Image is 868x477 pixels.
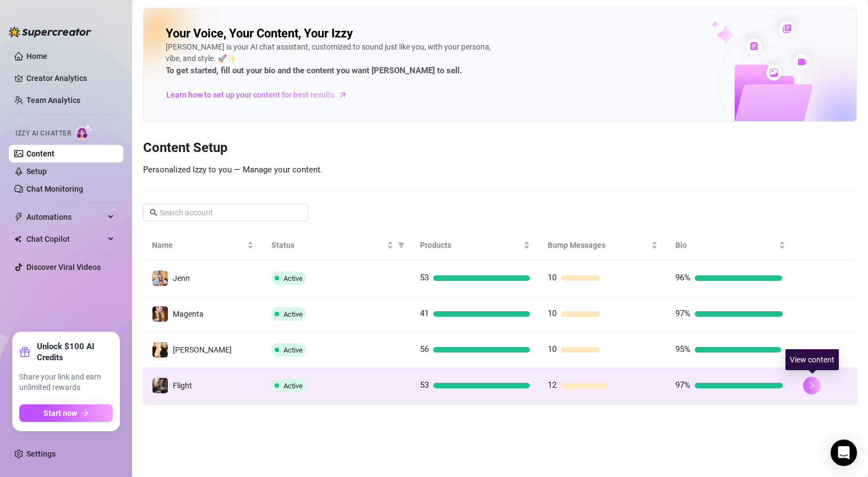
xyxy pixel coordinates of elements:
span: arrow-right [81,409,89,417]
a: Creator Analytics [26,69,114,87]
span: Bump Messages [548,239,649,251]
a: Home [26,52,47,61]
strong: To get started, fill out your bio and the content you want [PERSON_NAME] to sell. [166,66,462,75]
a: Setup [26,167,47,176]
span: 12 [548,380,556,390]
span: 53 [420,273,429,283]
span: [PERSON_NAME] [173,345,232,354]
span: filter [396,237,407,253]
span: 10 [548,308,556,318]
span: search [150,209,157,216]
span: Learn how to set up your content for best results [166,89,335,101]
img: logo-BBDzfeDw.svg [9,26,91,37]
a: Learn how to set up your content for best results [166,86,356,104]
img: Flight [152,378,168,393]
span: Status [271,239,385,251]
span: Jenn [173,274,190,283]
span: 56 [420,344,429,354]
img: ai-chatter-content-library-cLFOSyPT.png [686,9,856,121]
h2: Your Voice, Your Content, Your Izzy [166,26,353,41]
span: Active [283,346,303,354]
span: 10 [548,273,556,283]
span: Active [283,382,303,390]
img: LANA [152,342,168,357]
a: Team Analytics [26,96,80,105]
span: 53 [420,380,429,390]
span: 95% [675,344,690,354]
span: filter [398,242,405,248]
span: 10 [548,344,556,354]
a: Content [26,149,54,158]
button: Start nowarrow-right [19,404,113,422]
span: Automations [26,208,105,226]
div: [PERSON_NAME] is your AI chat assistant, customized to sound just like you, with your persona, vi... [166,41,496,78]
div: Open Intercom Messenger [831,440,857,466]
a: Settings [26,449,56,458]
span: Izzy AI Chatter [15,128,71,139]
span: arrow-right [337,89,348,100]
span: 97% [675,380,690,390]
img: Magenta [152,306,168,322]
span: Active [283,274,303,283]
span: Products [420,239,521,251]
span: Share your link and earn unlimited rewards [19,372,113,393]
span: thunderbolt [14,213,23,221]
img: AI Chatter [75,124,92,140]
div: View content [785,349,839,370]
th: Status [263,230,412,261]
img: Jenn [152,270,168,286]
span: 96% [675,273,690,283]
span: Personalized Izzy to you — Manage your content. [143,165,323,175]
img: Chat Copilot [14,235,21,243]
span: Flight [173,381,192,390]
a: Chat Monitoring [26,185,83,193]
th: Bump Messages [539,230,667,261]
span: Start now [43,409,77,418]
span: gift [19,346,30,357]
button: right [803,377,821,394]
h3: Content Setup [143,139,857,157]
span: Magenta [173,310,204,318]
th: Products [411,230,539,261]
th: Bio [667,230,794,261]
span: right [808,382,816,389]
span: Name [152,239,245,251]
input: Search account [160,207,293,219]
span: 97% [675,308,690,318]
th: Name [143,230,263,261]
strong: Unlock $100 AI Credits [37,341,113,363]
span: Bio [675,239,777,251]
span: Chat Copilot [26,230,105,248]
span: Active [283,310,303,318]
span: 41 [420,308,429,318]
a: Discover Viral Videos [26,263,101,272]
